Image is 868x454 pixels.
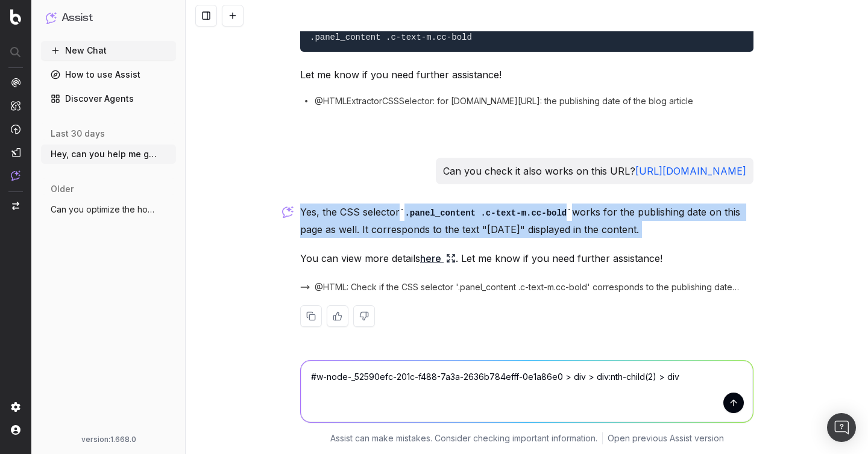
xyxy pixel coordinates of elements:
p: You can view more details . Let me know if you need further assistance! [300,250,753,267]
img: Switch project [12,202,19,210]
a: How to use Assist [41,65,176,84]
p: Can you check it also works on this URL? [443,163,746,179]
img: Botify logo [10,9,21,25]
p: Yes, the CSS selector works for the publishing date on this page as well. It corresponds to the t... [300,204,753,238]
span: @HTML: Check if the CSS selector '.panel_content .c-text-m.cc-bold' corresponds to the publishing... [315,281,739,293]
span: last 30 days [51,128,105,140]
div: Open Intercom Messenger [827,413,856,442]
span: Hey, can you help me get the CSS selecto [51,148,157,160]
img: Analytics [11,78,20,87]
span: @HTMLExtractorCSSSelector: for [DOMAIN_NAME][URL]: the publishing date of the blog article [315,95,693,107]
div: version: 1.668.0 [46,435,171,444]
h1: Assist [61,10,93,26]
span: Can you optimize the homepage? [51,204,157,216]
button: @HTML: Check if the CSS selector '.panel_content .c-text-m.cc-bold' corresponds to the publishing... [300,281,753,293]
button: Can you optimize the homepage? [41,200,176,219]
img: Intelligence [11,101,20,111]
p: Assist can make mistakes. Consider checking important information. [330,432,597,444]
a: [URL][DOMAIN_NAME] [635,165,746,177]
img: Activation [11,124,20,134]
img: Assist [46,12,57,23]
img: Assist [11,170,20,181]
button: Hey, can you help me get the CSS selecto [41,145,176,164]
img: My account [11,425,20,435]
img: Setting [11,402,20,412]
button: Assist [46,10,171,26]
img: Studio [11,148,20,157]
p: Let me know if you need further assistance! [300,66,753,83]
code: .panel_content .c-text-m.cc-bold [400,208,572,218]
span: older [51,183,74,195]
textarea: #w-node-_52590efc-201c-f488-7a3a-2636b784efff-0e1a86e0 > div > div:nth-child(2) > div [301,361,753,422]
img: Botify assist logo [282,206,294,218]
a: here [420,250,456,267]
a: Open previous Assist version [608,432,724,444]
button: New Chat [41,41,176,60]
code: .panel_content .c-text-m.cc-bold [310,33,472,42]
a: Discover Agents [41,89,176,108]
